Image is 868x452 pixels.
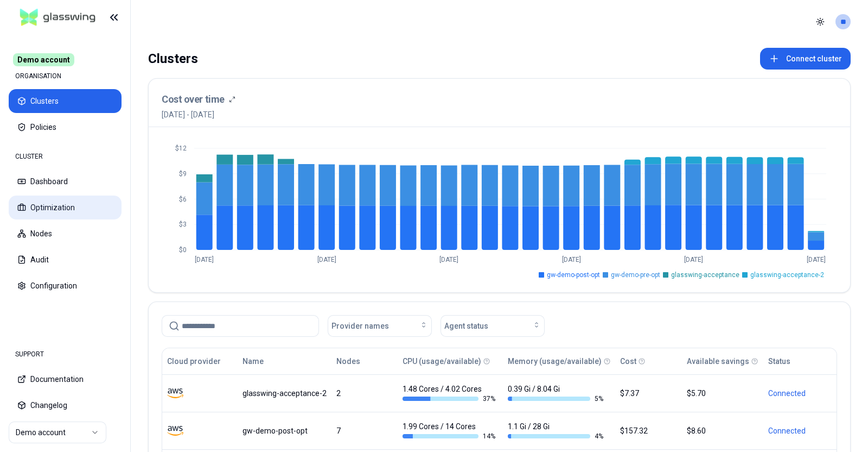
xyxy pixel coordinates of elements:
[148,48,198,70] div: Clusters
[336,350,360,372] button: Nodes
[195,256,214,263] tspan: [DATE]
[760,48,851,70] button: Connect cluster
[611,271,660,279] span: gw-demo-pre-opt
[9,222,122,246] button: Nodes
[768,356,790,367] div: Status
[620,388,678,399] div: $7.37
[807,256,826,263] tspan: [DATE]
[9,248,122,272] button: Audit
[439,256,458,263] tspan: [DATE]
[175,145,187,152] tspan: $12
[16,5,100,30] img: GlassWing
[508,421,603,441] div: 1.1 Gi / 28 Gi
[9,89,122,113] button: Clusters
[671,271,739,279] span: glasswing-acceptance
[336,425,392,436] div: 7
[179,221,187,228] tspan: $3
[13,53,74,66] span: Demo account
[9,367,122,391] button: Documentation
[9,169,122,193] button: Dashboard
[9,146,122,167] div: CLUSTER
[684,256,703,263] tspan: [DATE]
[9,343,122,365] div: SUPPORT
[9,65,122,87] div: ORGANISATION
[167,350,221,372] button: Cloud provider
[768,425,832,436] div: Connected
[336,388,392,399] div: 2
[441,315,545,337] button: Agent status
[242,425,327,436] div: gw-demo-post-opt
[444,321,488,331] span: Agent status
[179,170,187,178] tspan: $9
[167,423,183,439] img: aws
[328,315,432,337] button: Provider names
[620,350,636,372] button: Cost
[687,425,758,436] div: $8.60
[167,385,183,401] img: aws
[9,393,122,417] button: Changelog
[403,432,498,441] div: 14 %
[242,350,264,372] button: Name
[508,432,603,441] div: 4 %
[403,384,498,403] div: 1.48 Cores / 4.02 Cores
[9,196,122,219] button: Optimization
[768,388,832,399] div: Connected
[403,394,498,403] div: 37 %
[508,394,603,403] div: 5 %
[179,196,187,203] tspan: $6
[331,321,389,331] span: Provider names
[562,256,581,263] tspan: [DATE]
[9,274,122,298] button: Configuration
[179,246,187,254] tspan: $0
[403,421,498,441] div: 1.99 Cores / 14 Cores
[242,388,327,399] div: glasswing-acceptance-2
[687,350,749,372] button: Available savings
[508,350,602,372] button: Memory (usage/available)
[403,350,481,372] button: CPU (usage/available)
[317,256,336,263] tspan: [DATE]
[162,92,225,107] h3: Cost over time
[508,384,603,403] div: 0.39 Gi / 8.04 Gi
[750,271,824,279] span: glasswing-acceptance-2
[547,271,600,279] span: gw-demo-post-opt
[620,425,678,436] div: $157.32
[162,109,235,120] span: [DATE] - [DATE]
[687,388,758,399] div: $5.70
[9,115,122,139] button: Policies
